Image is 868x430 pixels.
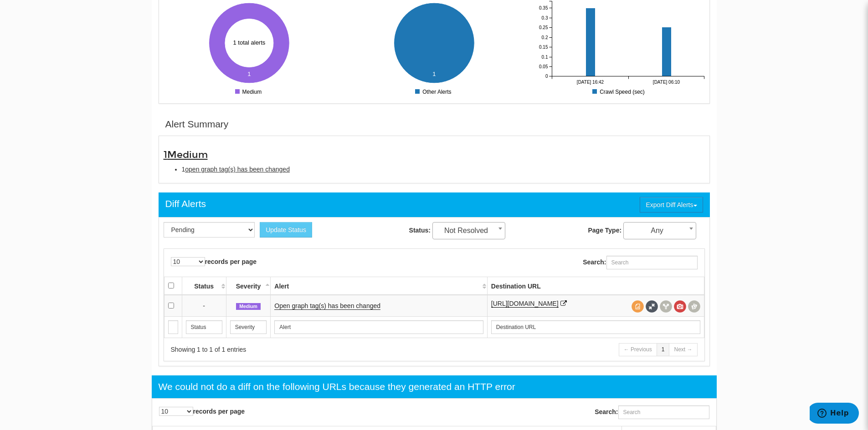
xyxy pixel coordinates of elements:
th: Destination URL [487,277,704,295]
iframe: Opens a widget where you can find more information [810,403,859,425]
strong: Page Type: [588,227,621,234]
div: Alert Summary [165,117,229,131]
a: [URL][DOMAIN_NAME] [491,300,559,308]
th: Severity: activate to sort column descending [226,277,271,295]
tspan: [DATE] 16:42 [576,80,604,85]
button: Export Diff Alerts [640,197,703,212]
div: Showing 1 to 1 of 1 entries [171,345,423,354]
tspan: 0 [545,74,548,79]
tspan: 0.1 [541,55,548,60]
span: Not Resolved [432,222,505,239]
span: Medium [167,149,208,161]
input: Search: [618,405,709,419]
label: Search: [595,405,709,419]
label: records per page [159,407,245,416]
tspan: 0.05 [539,64,548,69]
a: ← Previous [619,343,657,356]
input: Search [491,320,700,334]
li: 1 [182,165,705,174]
input: Search [274,320,483,334]
text: 1 total alerts [233,39,266,46]
label: Search: [583,256,697,269]
tspan: 0.35 [539,5,548,10]
select: records per page [171,257,205,266]
td: - [182,295,226,317]
th: Alert: activate to sort column ascending [271,277,487,295]
span: Full Source Diff [646,300,658,313]
label: records per page [171,257,257,266]
input: Search [186,320,222,334]
tspan: 0.3 [541,15,548,20]
span: Any [623,222,696,239]
span: 1 [164,149,208,161]
span: open graph tag(s) has been changed [185,166,290,173]
span: Any [624,224,696,237]
a: 1 [657,343,670,356]
input: Search: [606,256,698,269]
tspan: 0.25 [539,25,548,30]
button: Update Status [260,222,312,238]
tspan: 0.2 [541,35,548,40]
a: Open graph tag(s) has been changed [274,302,380,310]
a: Next → [669,343,697,356]
span: View headers [660,300,672,313]
select: records per page [159,407,193,416]
div: We could not do a diff on the following URLs because they generated an HTTP error [159,380,515,394]
strong: Status: [409,227,431,234]
span: Not Resolved [433,224,505,237]
span: View screenshot [674,300,686,313]
tspan: 0.15 [539,45,548,50]
th: Status: activate to sort column ascending [182,277,226,295]
span: Medium [236,303,261,310]
input: Search [168,320,178,334]
span: Compare screenshots [688,300,700,313]
span: View source [632,300,644,313]
tspan: [DATE] 06:10 [652,80,680,85]
div: Diff Alerts [165,197,206,211]
input: Search [230,320,267,334]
